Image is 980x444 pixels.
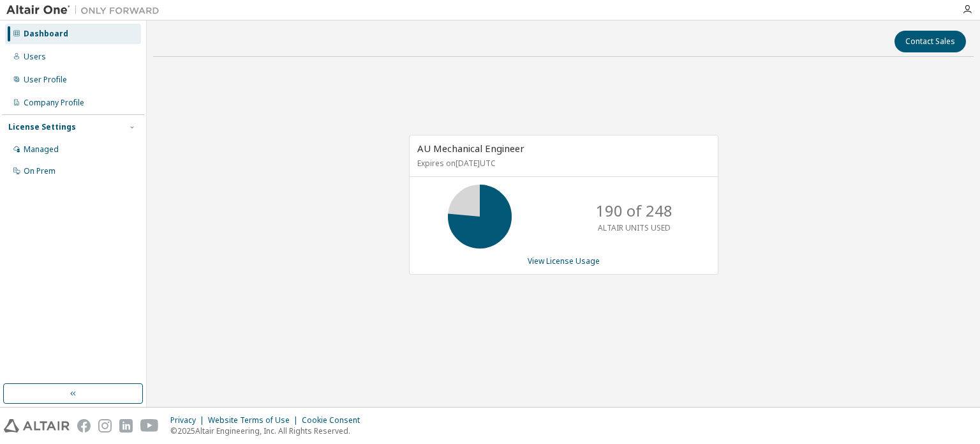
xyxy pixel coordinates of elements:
[4,419,70,433] img: altair_logo.svg
[528,256,600,266] a: View License Usage
[6,4,166,17] img: Altair One
[895,31,966,52] button: Contact Sales
[77,419,91,433] img: facebook.svg
[24,166,56,176] div: On Prem
[208,415,302,425] div: Website Terms of Use
[8,122,76,132] div: License Settings
[24,75,67,85] div: User Profile
[24,52,46,62] div: Users
[24,29,68,39] div: Dashboard
[598,222,671,233] p: ALTAIR UNITS USED
[170,415,208,425] div: Privacy
[417,142,524,155] span: AU Mechanical Engineer
[119,419,133,433] img: linkedin.svg
[24,144,59,155] div: Managed
[596,200,672,222] p: 190 of 248
[417,158,707,169] p: Expires on [DATE] UTC
[302,415,367,425] div: Cookie Consent
[98,419,112,433] img: instagram.svg
[140,419,159,433] img: youtube.svg
[170,425,367,436] p: © 2025 Altair Engineering, Inc. All Rights Reserved.
[24,98,84,108] div: Company Profile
